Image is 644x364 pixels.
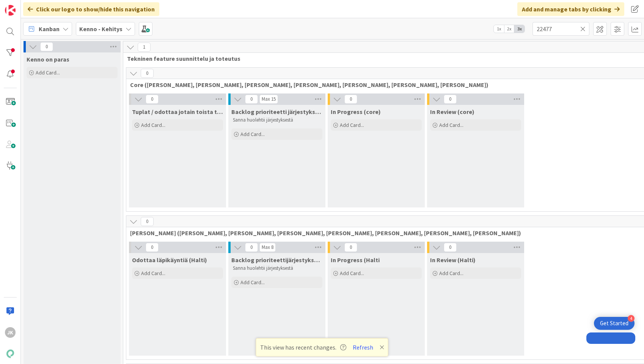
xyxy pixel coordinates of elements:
div: Max 8 [262,245,273,249]
span: In Review (Halti) [430,256,476,264]
span: Add Card... [439,270,463,277]
span: Add Card... [240,279,265,286]
div: Max 15 [262,97,276,101]
div: Open Get Started checklist, remaining modules: 4 [594,317,635,330]
p: Sanna huolehtii järjestyksestä [233,117,321,123]
span: 0 [245,243,258,252]
span: 0 [141,217,154,226]
span: 0 [146,95,159,104]
img: avatar [5,348,16,359]
img: Visit kanbanzone.com [5,5,16,16]
span: In Progress (Halti [331,256,380,264]
span: Add Card... [36,69,60,76]
span: 0 [444,243,457,252]
span: Add Card... [340,270,364,277]
span: 0 [344,95,357,104]
div: Click our logo to show/hide this navigation [23,2,159,16]
span: Add Card... [141,122,165,128]
span: 0 [40,42,53,51]
span: 2x [504,25,514,33]
span: Kanban [39,24,60,33]
b: Kenno - Kehitys [79,25,123,33]
span: Add Card... [141,270,165,277]
span: 0 [245,95,258,104]
span: This view has recent changes. [260,343,346,352]
span: Backlog prioriteettijärjestyksessä (Halti) [231,256,322,264]
button: Refresh [350,342,376,352]
span: Add Card... [439,122,463,128]
p: Sanna huolehtii järjestyksestä [233,265,321,271]
div: Get Started [600,320,628,327]
span: 0 [444,95,457,104]
span: 1 [138,43,151,52]
span: In Review (core) [430,108,474,116]
div: Add and manage tabs by clicking [517,2,624,16]
span: 0 [146,243,159,252]
div: 4 [628,315,635,322]
span: 3x [514,25,525,33]
span: In Progress (core) [331,108,381,116]
span: Backlog prioriteetti järjestyksessä (core) [231,108,322,116]
span: Kenno on paras [27,55,69,63]
span: Odottaa läpikäyntiä (Halti) [132,256,207,264]
span: 0 [344,243,357,252]
span: Add Card... [240,131,265,138]
span: Tuplat / odottaa jotain toista tikettiä [132,108,223,116]
span: 1x [494,25,504,33]
span: 0 [141,69,154,78]
input: Quick Filter... [532,22,589,36]
span: Add Card... [340,122,364,128]
div: JK [5,327,16,338]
